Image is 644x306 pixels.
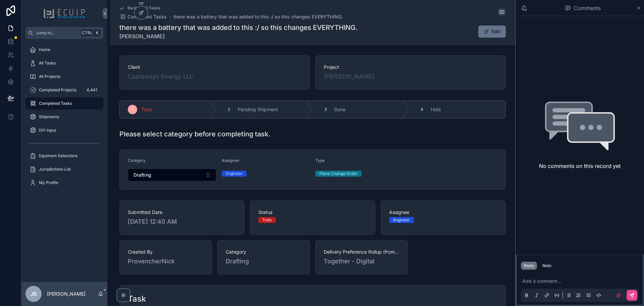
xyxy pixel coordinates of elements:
span: Type [315,158,325,163]
a: Completed Projects4,441 [25,84,103,96]
span: Assignee [222,158,239,163]
span: Assignee [389,209,497,216]
a: Castaways Energy LLC [128,72,194,81]
div: Todo [262,217,272,223]
span: Back to All Tasks [127,5,160,11]
div: Plans Change Order [319,171,358,177]
button: Edit [478,26,506,38]
span: Home [39,47,50,52]
span: Completed Projects [39,87,76,93]
span: Done [334,106,345,113]
span: Equiment Selections [39,153,77,159]
span: Submitted Date [128,209,236,216]
a: Jurisdictions List [25,163,103,175]
span: Shipments [39,114,59,120]
span: DIY Input [39,128,56,133]
span: Pending Shipment [238,106,278,113]
a: All Tasks [25,57,103,69]
span: Completed Tasks [127,13,167,20]
div: scrollable content [21,39,107,198]
a: [PERSON_NAME] [324,72,375,81]
span: Ctrl [81,30,93,36]
a: Equiment Selections [25,150,103,162]
span: 4 [421,107,423,112]
strong: [PERSON_NAME] [119,32,358,40]
div: 4,441 [85,86,99,94]
button: Reply [521,262,537,270]
a: Back to All Tasks [119,5,160,11]
span: Category [128,158,146,163]
button: Jump to...CtrlK [25,27,103,39]
span: All Tasks [39,60,56,66]
span: ProvencherNick [128,257,204,266]
span: My Profile [39,180,58,185]
span: Status [258,209,367,216]
span: JB [30,290,37,298]
a: All Projects [25,71,103,83]
a: Home [25,44,103,56]
span: 2 [228,107,230,112]
button: Note [540,262,554,270]
a: My Profile [25,177,103,189]
span: All Projects [39,74,60,79]
span: Together - Digital [324,257,399,266]
h2: No comments on this record yet [539,162,621,170]
div: Engineer [226,171,243,177]
img: App logo [43,8,86,19]
span: Created By [128,249,204,255]
span: K [95,30,100,36]
h2: Task [128,294,146,304]
a: Shipments [25,111,103,123]
span: Drafting [133,172,151,178]
span: [DATE] 12:40 AM [128,217,236,226]
a: Completed Tasks [25,97,103,110]
h1: there was a battery that was added to this :/ so this changes EVERYTHING. [119,23,358,32]
div: Engineer [393,217,410,223]
button: Select Button [128,169,216,181]
a: DIY Input [25,124,103,136]
h1: Please select category before completing task. [119,129,270,139]
a: Completed Tasks [119,13,167,20]
span: Jump to... [36,30,78,36]
span: Drafting [226,257,249,266]
p: [PERSON_NAME] [47,291,86,297]
a: there was a battery that was added to this :/ so this changes EVERYTHING. [173,13,343,20]
span: Client [128,64,302,71]
span: Hold [431,106,441,113]
span: 1 [132,107,133,112]
span: Jurisdictions List [39,167,71,172]
span: Category [226,249,302,255]
div: Note [542,263,551,268]
span: 3 [324,107,327,112]
span: Project [324,64,497,71]
span: Delivery Preference Rollup (from Design projects) [324,249,399,255]
span: Todo [141,106,152,113]
span: Completed Tasks [39,101,72,106]
span: Comments [574,4,601,12]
